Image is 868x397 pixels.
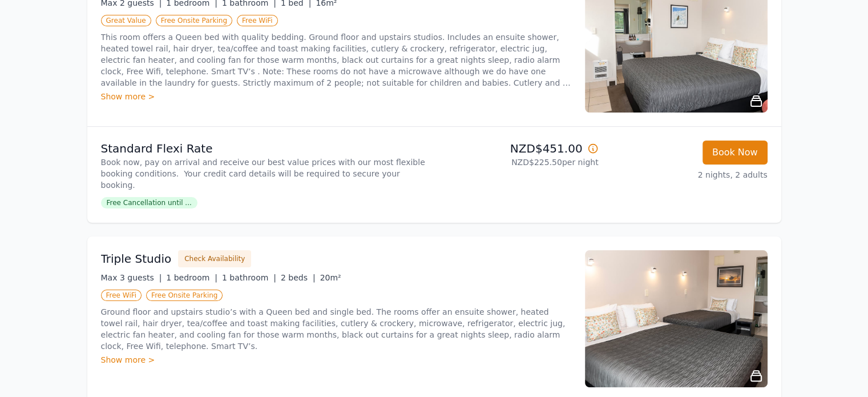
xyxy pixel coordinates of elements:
span: Free Onsite Parking [156,15,232,26]
p: NZD$451.00 [439,141,599,157]
span: Great Value [101,15,151,26]
div: Show more > [101,91,571,102]
p: 2 nights, 2 adults [608,169,768,181]
button: Book Now [703,141,768,165]
h3: Triple Studio [101,251,172,267]
span: 20m² [320,273,341,282]
span: Free Onsite Parking [146,290,223,301]
span: 1 bathroom | [222,273,276,282]
p: Book now, pay on arrival and receive our best value prices with our most flexible booking conditi... [101,157,430,191]
button: Check Availability [178,250,251,267]
p: NZD$225.50 per night [439,157,599,168]
span: Free WiFi [101,290,142,301]
div: Show more > [101,354,571,366]
p: Ground floor and upstairs studio’s with a Queen bed and single bed. The rooms offer an ensuite sh... [101,306,571,352]
p: This room offers a Queen bed with quality bedding. Ground floor and upstairs studios. Includes an... [101,31,571,89]
span: Free WiFi [237,15,278,26]
span: 2 beds | [281,273,316,282]
span: Free Cancellation until ... [101,197,197,208]
span: 1 bedroom | [166,273,217,282]
span: Max 3 guests | [101,273,162,282]
p: Standard Flexi Rate [101,141,430,157]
